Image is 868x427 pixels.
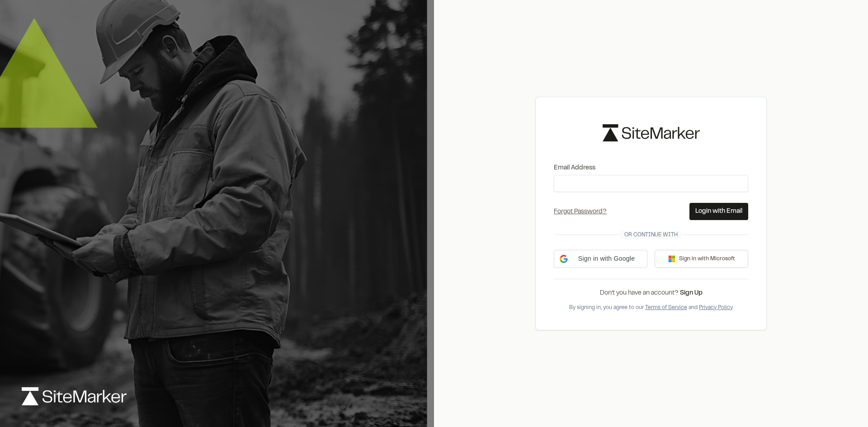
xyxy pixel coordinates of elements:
div: Don’t you have an account? [554,288,748,298]
button: Terms of Service [645,304,687,312]
button: Login with Email [689,203,748,220]
div: Sign in with Google [554,250,647,268]
div: By signing in, you agree to our and [554,304,748,312]
img: logo-black-rebrand.svg [603,124,700,141]
button: Sign in with Microsoft [655,250,748,268]
button: Privacy Policy [699,304,733,312]
a: Sign Up [680,291,703,296]
img: logo-white-rebrand.svg [22,387,127,405]
a: Forgot Password? [554,209,607,215]
span: Sign in with Google [571,254,642,263]
span: Or continue with [621,231,681,239]
label: Email Address [554,163,748,173]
